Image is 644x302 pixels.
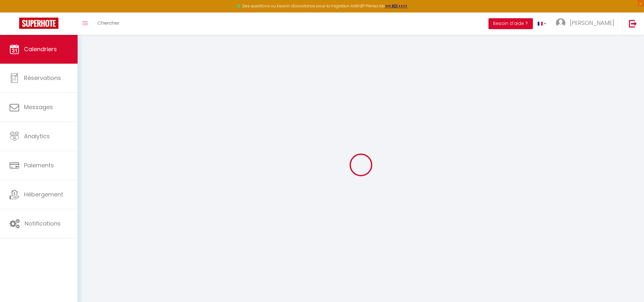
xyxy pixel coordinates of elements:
[489,18,533,29] button: Besoin d'aide ?
[629,20,637,28] img: logout
[97,20,119,26] span: Chercher
[24,103,53,111] span: Messages
[19,18,58,29] img: Super Booking
[24,190,63,198] span: Hébergement
[24,45,57,53] span: Calendriers
[24,161,54,169] span: Paiements
[24,74,61,82] span: Réservations
[93,12,124,35] a: Chercher
[24,132,50,140] span: Analytics
[25,219,61,227] span: Notifications
[385,3,407,9] a: >>> ICI <<<<
[551,12,622,35] a: ... [PERSON_NAME]
[556,18,565,28] img: ...
[570,19,614,27] span: [PERSON_NAME]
